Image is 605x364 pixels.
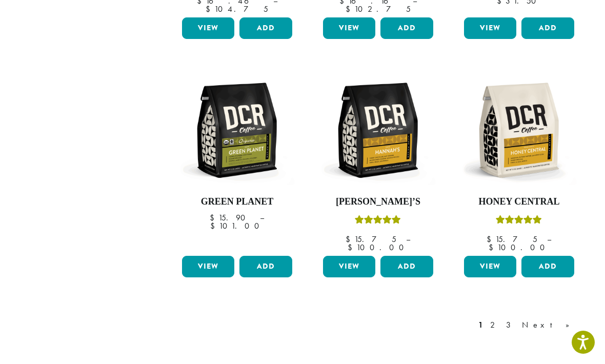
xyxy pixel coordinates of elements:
img: DCR-12oz-Honey-Central-Stock-scaled.png [461,73,577,188]
bdi: 100.00 [348,242,409,253]
a: Next » [520,319,579,331]
button: Add [239,17,292,39]
a: View [182,17,234,39]
span: $ [206,4,214,14]
a: 3 [504,319,517,331]
a: View [323,256,375,277]
a: View [182,256,234,277]
img: DCR-12oz-FTO-Green-Planet-Stock-scaled.png [179,73,295,188]
bdi: 101.00 [210,220,264,231]
bdi: 15.90 [210,212,250,223]
button: Add [380,256,433,277]
span: $ [346,4,354,14]
bdi: 102.75 [346,4,411,14]
span: $ [210,220,219,231]
a: View [323,17,375,39]
h4: Green Planet [179,196,295,208]
bdi: 104.75 [206,4,268,14]
div: Rated 5.00 out of 5 [355,214,401,229]
a: View [464,17,516,39]
div: Rated 5.00 out of 5 [496,214,542,229]
bdi: 15.75 [487,234,537,245]
span: – [260,212,264,223]
button: Add [239,256,292,277]
img: DCR-12oz-Hannahs-Stock-scaled.png [320,73,436,188]
button: Add [521,256,574,277]
a: Green Planet [179,73,295,252]
span: $ [210,212,218,223]
span: $ [487,234,495,245]
h4: Honey Central [461,196,577,208]
span: – [547,234,551,245]
span: – [406,234,410,245]
bdi: 15.75 [346,234,396,245]
span: $ [489,242,497,253]
span: $ [348,242,356,253]
button: Add [521,17,574,39]
a: 1 [476,319,485,331]
a: Honey CentralRated 5.00 out of 5 [461,73,577,252]
button: Add [380,17,433,39]
a: 2 [488,319,501,331]
bdi: 100.00 [489,242,550,253]
h4: [PERSON_NAME]’s [320,196,436,208]
span: $ [346,234,354,245]
a: View [464,256,516,277]
a: [PERSON_NAME]’sRated 5.00 out of 5 [320,73,436,252]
